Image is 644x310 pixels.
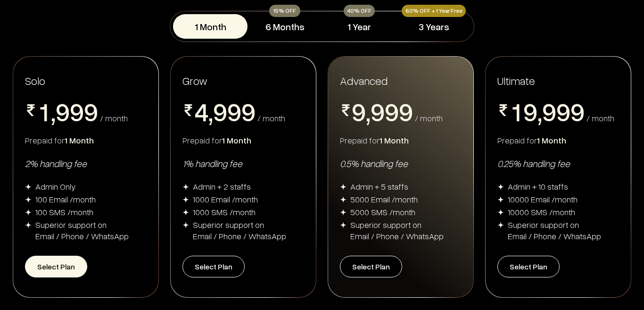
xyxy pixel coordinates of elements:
[193,206,256,218] div: 1000 SMS /month
[35,206,93,218] div: 100 SMS /month
[173,14,248,39] button: 1 Month
[399,99,413,124] span: 9
[182,209,189,216] img: img
[248,14,322,39] button: 6 Months
[37,124,51,150] span: 2
[194,99,208,124] span: 4
[340,104,352,116] img: pricing-rupee
[25,104,37,116] img: pricing-rupee
[35,181,76,192] div: Admin Only
[65,135,94,145] span: 1 Month
[70,99,84,124] span: 9
[366,99,371,127] span: ,
[222,135,251,145] span: 1 Month
[586,114,614,122] div: / month
[182,157,304,169] div: 1% handling fee
[25,209,32,216] img: img
[350,181,408,192] div: Admin + 5 staffs
[570,99,585,124] span: 9
[213,99,227,124] span: 9
[340,256,402,277] button: Select Plan
[350,206,415,218] div: 5000 SMS /month
[193,193,258,205] div: 1000 Email /month
[340,222,347,228] img: img
[35,193,96,205] div: 100 Email /month
[56,99,70,124] span: 9
[344,5,375,17] div: 40% OFF
[35,219,129,242] div: Superior support on Email / Phone / WhatsApp
[193,219,286,242] div: Superior support on Email / Phone / WhatsApp
[350,219,444,242] div: Superior support on Email / Phone / WhatsApp
[340,196,347,203] img: img
[385,99,399,124] span: 9
[25,134,147,146] div: Prepaid for
[537,99,542,127] span: ,
[340,157,462,169] div: 0.5% handling fee
[497,104,509,116] img: pricing-rupee
[25,157,147,169] div: 2% handling fee
[322,14,396,39] button: 1 Year
[25,256,87,277] button: Select Plan
[508,193,578,205] div: 10000 Email /month
[497,209,504,216] img: img
[182,196,189,203] img: img
[51,99,56,127] span: ,
[182,104,194,116] img: pricing-rupee
[257,114,285,122] div: / month
[497,73,535,88] span: Ultimate
[340,184,347,190] img: img
[340,73,388,88] span: Advanced
[508,219,601,242] div: Superior support on Email / Phone / WhatsApp
[25,196,32,203] img: img
[182,184,189,190] img: img
[542,99,556,124] span: 9
[415,114,443,122] div: / month
[25,222,32,228] img: img
[208,99,213,127] span: ,
[497,222,504,228] img: img
[352,99,366,124] span: 9
[508,181,568,192] div: Admin + 10 staffs
[182,222,189,228] img: img
[402,5,466,17] div: 60% OFF + 1 Year Free
[509,99,523,124] span: 1
[497,184,504,190] img: img
[497,134,619,146] div: Prepaid for
[100,114,128,122] div: / month
[241,99,256,124] span: 9
[84,99,98,124] span: 9
[182,134,304,146] div: Prepaid for
[509,124,523,150] span: 2
[556,99,570,124] span: 9
[340,209,347,216] img: img
[497,196,504,203] img: img
[340,134,462,146] div: Prepaid for
[25,184,32,190] img: img
[523,99,537,124] span: 9
[182,74,207,87] span: Grow
[194,124,208,150] span: 5
[269,5,300,17] div: 15% OFF
[227,99,241,124] span: 9
[396,14,471,39] button: 3 Years
[380,135,409,145] span: 1 Month
[350,193,418,205] div: 5000 Email /month
[537,135,566,145] span: 1 Month
[497,256,560,277] button: Select Plan
[497,157,619,169] div: 0.25% handling fee
[182,256,245,277] button: Select Plan
[25,74,45,87] span: Solo
[371,99,385,124] span: 9
[193,181,251,192] div: Admin + 2 staffs
[37,99,51,124] span: 1
[508,206,575,218] div: 10000 SMS /month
